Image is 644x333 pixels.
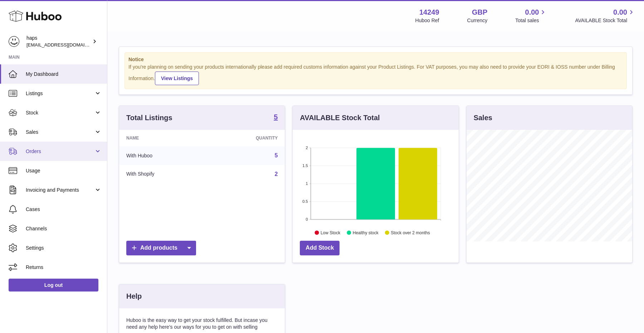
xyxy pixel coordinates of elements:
[474,113,492,123] h3: Sales
[525,8,539,17] span: 0.00
[26,167,102,174] span: Usage
[274,152,278,158] a: 5
[306,217,308,221] text: 0
[472,8,487,17] strong: GBP
[126,292,142,301] h3: Help
[126,241,196,255] a: Add products
[274,113,278,121] strong: 5
[209,130,285,146] th: Quantity
[9,36,19,47] img: hello@gethaps.co.uk
[26,148,94,155] span: Orders
[26,35,91,48] div: haps
[9,279,98,292] a: Log out
[419,8,439,17] strong: 14249
[575,8,635,24] a: 0.00 AVAILABLE Stock Total
[26,206,102,213] span: Cases
[128,56,623,63] strong: Notice
[26,225,102,232] span: Channels
[26,245,102,251] span: Settings
[119,146,209,165] td: With Huboo
[274,171,278,177] a: 2
[613,8,627,17] span: 0.00
[306,181,308,186] text: 1
[300,241,340,255] a: Add Stock
[26,109,94,116] span: Stock
[575,17,635,24] span: AVAILABLE Stock Total
[274,113,278,122] a: 5
[321,230,341,235] text: Low Stock
[119,130,209,146] th: Name
[26,90,94,97] span: Listings
[26,71,102,78] span: My Dashboard
[26,129,94,136] span: Sales
[353,230,379,235] text: Healthy stock
[391,230,430,235] text: Stock over 2 months
[26,187,94,194] span: Invoicing and Payments
[155,72,199,85] a: View Listings
[26,264,102,271] span: Returns
[126,317,278,330] p: Huboo is the easy way to get your stock fulfilled. But incase you need any help here's our ways f...
[26,42,105,48] span: [EMAIL_ADDRESS][DOMAIN_NAME]
[306,146,308,150] text: 2
[126,113,172,123] h3: Total Listings
[515,8,547,24] a: 0.00 Total sales
[303,163,308,168] text: 1.5
[467,17,488,24] div: Currency
[128,64,623,85] div: If you're planning on sending your products internationally please add required customs informati...
[515,17,547,24] span: Total sales
[119,165,209,183] td: With Shopify
[300,113,380,123] h3: AVAILABLE Stock Total
[415,17,439,24] div: Huboo Ref
[303,199,308,204] text: 0.5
